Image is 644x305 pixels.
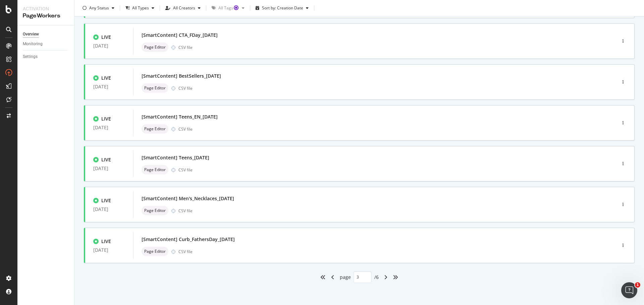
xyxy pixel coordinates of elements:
[142,43,168,52] div: neutral label
[209,3,247,13] button: All TagsTooltip anchor
[142,83,168,93] div: neutral label
[23,41,43,48] div: Monitoring
[93,43,125,49] div: [DATE]
[93,166,125,171] div: [DATE]
[89,6,109,10] div: Any Status
[142,195,234,202] div: [SmartContent] Men's_Necklaces_[DATE]
[233,5,239,11] div: Tooltip anchor
[178,249,193,254] div: CSV file
[144,249,166,253] span: Page Editor
[142,236,235,243] div: [SmartContent] Curb_FathersDay_[DATE]
[144,168,166,172] span: Page Editor
[101,116,111,122] div: LIVE
[23,31,39,38] div: Overview
[381,272,390,283] div: angle-right
[23,53,69,60] a: Settings
[142,124,168,134] div: neutral label
[101,238,111,245] div: LIVE
[144,209,166,213] span: Page Editor
[23,41,69,48] a: Monitoring
[340,271,379,283] div: page / 6
[142,206,168,215] div: neutral label
[142,165,168,174] div: neutral label
[142,247,168,256] div: neutral label
[178,126,193,132] div: CSV file
[218,6,239,10] div: All Tags
[101,34,111,41] div: LIVE
[390,272,401,283] div: angles-right
[142,32,218,39] div: [SmartContent] CTA_FDay_[DATE]
[144,86,166,90] span: Page Editor
[93,125,125,130] div: [DATE]
[23,53,38,60] div: Settings
[178,167,193,173] div: CSV file
[318,272,328,283] div: angles-left
[23,5,69,12] div: Activation
[123,3,157,13] button: All Types
[262,6,303,10] div: Sort by: Creation Date
[144,127,166,131] span: Page Editor
[101,75,111,81] div: LIVE
[142,154,209,161] div: [SmartContent] Teens_[DATE]
[328,272,337,283] div: angle-left
[101,197,111,204] div: LIVE
[93,207,125,212] div: [DATE]
[93,84,125,89] div: [DATE]
[178,208,193,214] div: CSV file
[23,31,69,38] a: Overview
[144,45,166,49] span: Page Editor
[142,73,221,79] div: [SmartContent] BestSellers_[DATE]
[93,247,125,253] div: [DATE]
[142,113,218,120] div: [SmartContent] Teens_EN_[DATE]
[173,6,195,10] div: All Creators
[253,3,311,13] button: Sort by: Creation Date
[80,3,117,13] button: Any Status
[178,85,193,91] div: CSV file
[132,6,149,10] div: All Types
[635,282,640,288] span: 1
[621,282,637,298] iframe: Intercom live chat
[23,12,69,20] div: PageWorkers
[163,3,203,13] button: All Creators
[101,156,111,163] div: LIVE
[178,45,193,50] div: CSV file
